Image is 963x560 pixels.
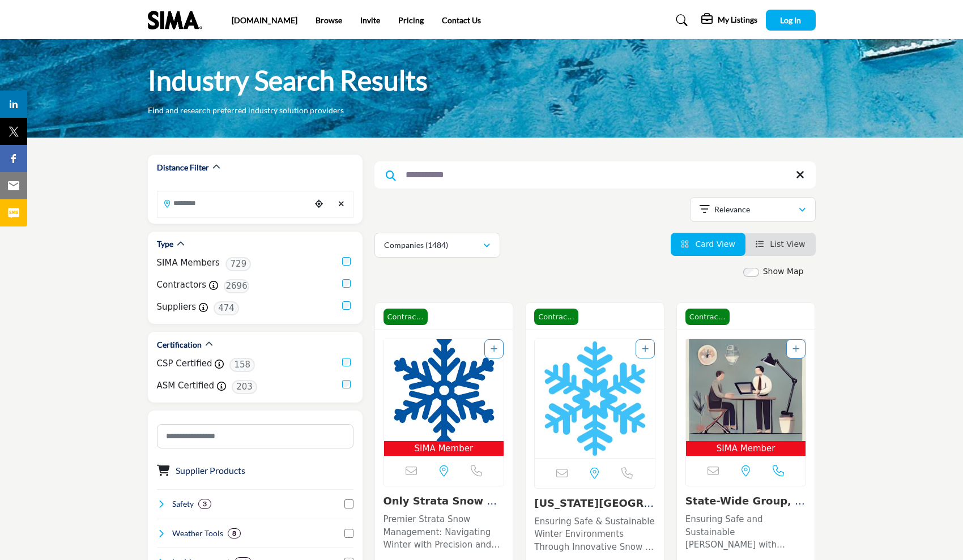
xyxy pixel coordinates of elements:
button: Companies (1484) [374,233,500,258]
a: Ensuring Safe and Sustainable [PERSON_NAME] with Expert Snow and Ice Management Specializing in s... [685,510,807,552]
h2: Type [157,238,173,250]
h4: Weather Tools: Weather Tools refer to instruments, software, and technologies used to monitor, pr... [172,528,223,539]
span: Contractor [685,309,730,326]
a: Open Listing in new tab [384,339,504,456]
img: Only Strata Snow Removal [384,339,504,441]
button: Relevance [690,197,816,222]
h3: Colorado State University [534,497,655,510]
p: Find and research preferred industry solution providers [148,105,344,116]
a: [DOMAIN_NAME] [232,15,297,25]
input: Select Safety checkbox [344,499,353,508]
a: Ensuring Safe & Sustainable Winter Environments Through Innovative Snow & Ice Management Solution... [534,512,655,554]
a: [US_STATE][GEOGRAPHIC_DATA]... [534,497,654,521]
div: 3 Results For Safety [198,499,211,509]
label: Show Map [763,266,804,277]
input: Select Weather Tools checkbox [344,529,353,538]
button: Supplier Products [176,464,245,477]
li: Card View [671,233,745,256]
input: SIMA Members checkbox [342,257,351,266]
span: 2696 [224,279,249,293]
span: Card View [695,240,735,249]
label: ASM Certified [157,379,215,392]
div: My Listings [701,14,757,27]
label: CSP Certified [157,357,212,370]
p: Ensuring Safe & Sustainable Winter Environments Through Innovative Snow & Ice Management Solution... [534,515,655,554]
span: 474 [214,301,239,315]
span: Contractor [534,309,578,326]
input: ASM Certified checkbox [342,380,351,388]
b: 8 [232,529,236,537]
label: Contractors [157,279,207,292]
p: Ensuring Safe and Sustainable [PERSON_NAME] with Expert Snow and Ice Management Specializing in s... [685,513,807,552]
input: Search Category [157,424,353,448]
a: Only Strata Snow Rem... [384,495,502,519]
p: Relevance [714,204,750,215]
a: State-Wide Group, LL... [685,495,805,519]
input: Search Location [157,192,310,214]
a: Add To List [491,344,497,353]
span: SIMA Member [386,442,502,455]
div: Clear search location [333,192,350,216]
div: Choose your current location [310,192,327,216]
a: Contact Us [442,15,481,25]
a: Invite [360,15,380,25]
h2: Distance Filter [157,162,209,173]
a: Open Listing in new tab [535,339,655,458]
a: View List [756,240,806,249]
input: Contractors checkbox [342,279,351,288]
h3: State-Wide Group, LLC [685,495,807,507]
span: Log In [780,15,801,25]
h5: My Listings [718,15,757,25]
h2: Certification [157,339,202,350]
p: Premier Strata Snow Management: Navigating Winter with Precision and Care Specializing exclusivel... [384,513,505,552]
span: 203 [232,380,257,394]
h1: Industry Search Results [148,63,428,98]
label: Suppliers [157,301,197,314]
label: SIMA Members [157,257,220,270]
a: Pricing [398,15,424,25]
a: View Card [681,240,735,249]
span: SIMA Member [688,442,804,455]
a: Search [665,11,695,29]
a: Open Listing in new tab [686,339,806,456]
input: CSP Certified checkbox [342,358,351,366]
a: Add To List [792,344,799,353]
a: Premier Strata Snow Management: Navigating Winter with Precision and Care Specializing exclusivel... [384,510,505,552]
img: State-Wide Group, LLC [686,339,806,441]
b: 3 [203,500,207,508]
a: Browse [316,15,342,25]
img: Site Logo [148,11,208,29]
button: Log In [766,10,816,31]
h3: Only Strata Snow Removal [384,495,505,507]
span: List View [770,240,805,249]
p: Companies (1484) [384,240,448,251]
img: Colorado State University [535,339,655,458]
span: Contractor [384,309,428,326]
h4: Safety: Safety refers to the measures, practices, and protocols implemented to protect individual... [172,498,194,510]
div: 8 Results For Weather Tools [228,528,241,538]
input: Suppliers checkbox [342,301,351,310]
span: 729 [225,257,251,271]
li: List View [745,233,816,256]
a: Add To List [642,344,649,353]
span: 158 [229,358,255,372]
input: Search Keyword [374,161,816,189]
